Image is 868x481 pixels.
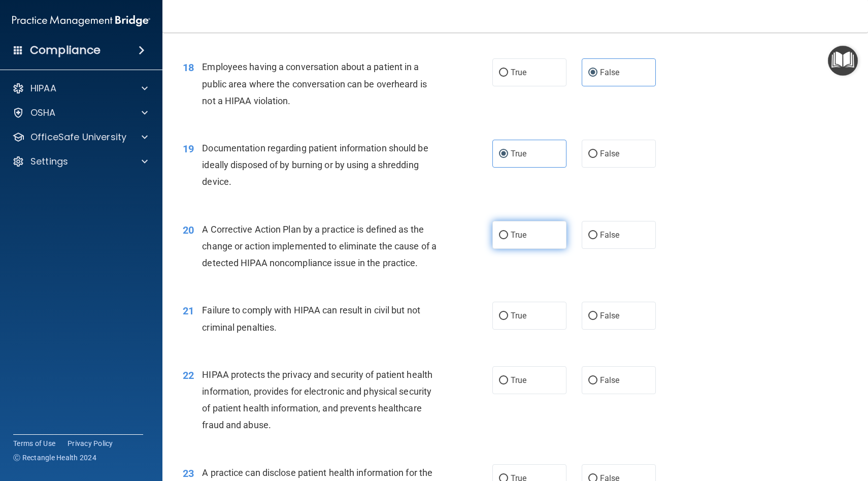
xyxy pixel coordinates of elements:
[588,312,597,320] input: False
[511,311,526,320] span: True
[12,155,148,168] a: Settings
[12,131,148,143] a: OfficeSafe University
[202,61,426,106] span: Employees having a conversation about a patient in a public area where the conversation can be ov...
[30,82,56,94] p: HIPAA
[183,305,194,317] span: 21
[588,150,597,158] input: False
[511,230,526,240] span: True
[12,107,148,119] a: OSHA
[183,224,194,236] span: 20
[828,46,858,76] button: Open Resource Center
[30,155,68,168] p: Settings
[12,11,150,31] img: PMB logo
[600,375,620,385] span: False
[588,377,597,384] input: False
[30,43,101,57] h4: Compliance
[511,375,526,385] span: True
[202,143,428,187] span: Documentation regarding patient information should be ideally disposed of by burning or by using ...
[13,438,55,448] a: Terms of Use
[183,369,194,381] span: 22
[511,68,526,77] span: True
[183,467,194,479] span: 23
[202,305,420,332] span: Failure to comply with HIPAA can result in civil but not criminal penalties.
[499,232,508,239] input: True
[511,149,526,158] span: True
[600,230,620,240] span: False
[30,107,56,119] p: OSHA
[499,69,508,77] input: True
[12,82,148,94] a: HIPAA
[13,453,96,463] span: Ⓒ Rectangle Health 2024
[600,68,620,77] span: False
[202,369,432,431] span: HIPAA protects the privacy and security of patient health information, provides for electronic an...
[30,131,126,143] p: OfficeSafe University
[183,143,194,155] span: 19
[600,311,620,320] span: False
[600,149,620,158] span: False
[202,224,437,268] span: A Corrective Action Plan by a practice is defined as the change or action implemented to eliminat...
[499,150,508,158] input: True
[183,61,194,74] span: 18
[588,69,597,77] input: False
[588,232,597,239] input: False
[499,312,508,320] input: True
[68,438,113,448] a: Privacy Policy
[499,377,508,384] input: True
